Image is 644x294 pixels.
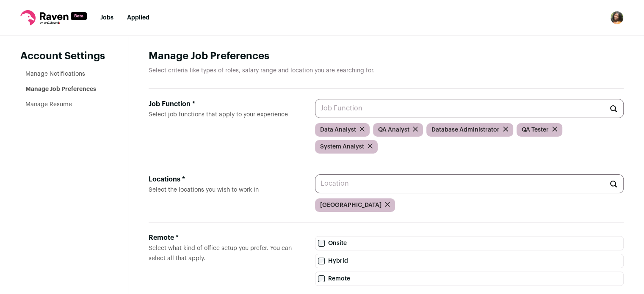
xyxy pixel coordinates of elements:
a: Manage Job Preferences [25,86,96,92]
a: Manage Notifications [25,71,85,77]
div: Remote * [149,233,301,243]
h1: Manage Job Preferences [149,49,624,63]
p: Select criteria like types of roles, salary range and location you are searching for. [149,66,624,75]
label: Hybrid [315,254,624,268]
button: Open dropdown [610,11,624,25]
span: Select what kind of office setup you prefer. You can select all that apply. [149,245,292,261]
input: Job Function [315,99,624,118]
span: System Analyst [320,143,364,151]
a: Applied [127,15,149,21]
img: 17173030-medium_jpg [610,11,624,25]
header: Account Settings [20,49,108,63]
span: Data Analyst [320,126,356,134]
div: Locations * [149,174,301,184]
span: Database Administrator [431,126,500,134]
label: Onsite [315,236,624,250]
input: Hybrid [318,258,325,264]
span: QA Analyst [378,126,409,134]
input: Location [315,174,624,193]
div: Job Function * [149,99,301,109]
input: Remote [318,275,325,282]
span: Select the locations you wish to work in [149,187,259,193]
span: Select job functions that apply to your experience [149,112,288,118]
a: Manage Resume [25,102,72,107]
span: QA Tester [522,126,549,134]
label: Remote [315,272,624,286]
a: Jobs [100,15,113,21]
input: Onsite [318,240,325,247]
span: [GEOGRAPHIC_DATA] [320,201,381,209]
